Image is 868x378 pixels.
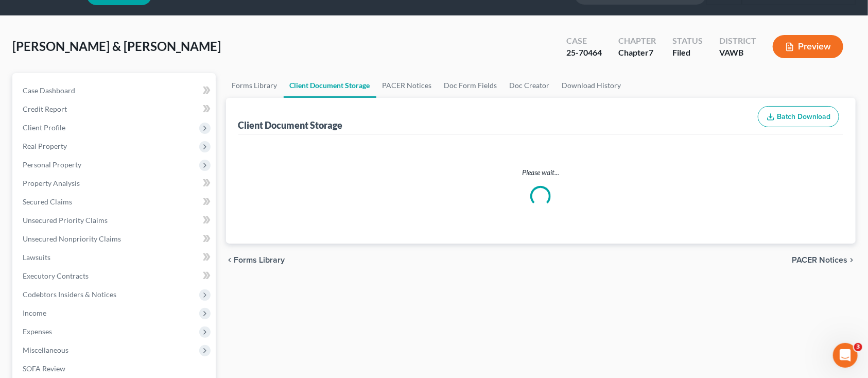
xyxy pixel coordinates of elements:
[777,112,830,121] span: Batch Download
[23,123,65,132] span: Client Profile
[14,211,216,230] a: Unsecured Priority Claims
[566,47,602,59] div: 25-70464
[23,253,50,262] span: Lawsuits
[649,47,653,57] span: 7
[719,35,756,47] div: District
[226,256,285,264] button: chevron_left Forms Library
[238,119,343,131] div: Client Document Storage
[556,73,628,98] a: Download History
[14,248,216,267] a: Lawsuits
[854,343,862,351] span: 3
[14,174,216,193] a: Property Analysis
[618,35,656,47] div: Chapter
[847,256,856,264] i: chevron_right
[23,197,72,206] span: Secured Claims
[23,308,46,317] span: Income
[226,256,234,264] i: chevron_left
[14,100,216,118] a: Credit Report
[833,343,858,368] iframe: Intercom live chat
[23,364,65,373] span: SOFA Review
[23,327,52,336] span: Expenses
[23,271,89,280] span: Executory Contracts
[240,167,842,178] p: Please wait...
[773,35,843,58] button: Preview
[14,193,216,211] a: Secured Claims
[14,267,216,285] a: Executory Contracts
[438,73,504,98] a: Doc Form Fields
[23,86,75,95] span: Case Dashboard
[23,179,80,187] span: Property Analysis
[376,73,438,98] a: PACER Notices
[14,359,216,378] a: SOFA Review
[14,230,216,248] a: Unsecured Nonpriority Claims
[719,47,756,59] div: VAWB
[14,81,216,100] a: Case Dashboard
[23,346,68,354] span: Miscellaneous
[792,256,847,264] span: PACER Notices
[23,234,121,243] span: Unsecured Nonpriority Claims
[284,73,376,98] a: Client Document Storage
[566,35,602,47] div: Case
[23,216,108,225] span: Unsecured Priority Claims
[23,142,67,150] span: Real Property
[12,39,221,54] span: [PERSON_NAME] & [PERSON_NAME]
[792,256,856,264] button: PACER Notices chevron_right
[226,73,284,98] a: Forms Library
[23,160,81,169] span: Personal Property
[23,105,67,113] span: Credit Report
[504,73,556,98] a: Doc Creator
[618,47,656,59] div: Chapter
[23,290,116,299] span: Codebtors Insiders & Notices
[234,256,285,264] span: Forms Library
[672,47,703,59] div: Filed
[672,35,703,47] div: Status
[758,106,839,128] button: Batch Download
